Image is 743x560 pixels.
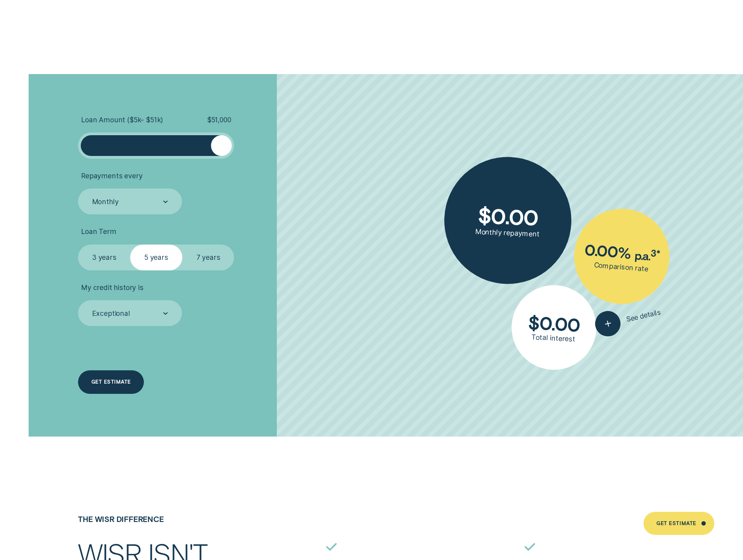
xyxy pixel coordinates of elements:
a: Get estimate [78,370,144,394]
span: $ 51,000 [207,116,231,124]
div: Get estimate [91,380,131,384]
span: My credit history is [81,283,143,292]
label: 3 years [78,245,130,270]
label: 5 years [130,245,182,270]
span: Loan Term [81,227,116,236]
div: Monthly [92,198,119,206]
a: Get Estimate [643,512,714,535]
span: Repayments every [81,172,142,180]
div: Exceptional [92,309,130,318]
span: Loan Amount ( $5k - $51k ) [81,116,163,124]
span: See details [625,308,661,324]
button: See details [592,299,663,339]
label: 7 years [182,245,234,270]
h4: The Wisr Difference [78,515,268,524]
